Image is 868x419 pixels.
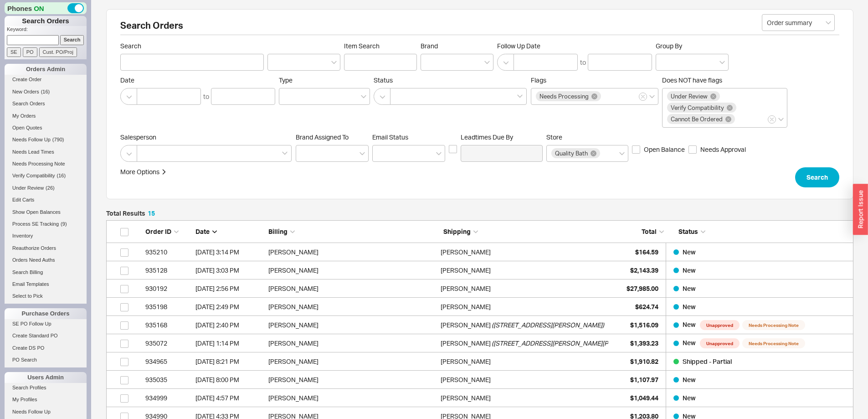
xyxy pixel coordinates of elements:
[5,268,87,277] a: Search Billing
[5,355,87,365] a: PO Search
[441,334,491,352] div: [PERSON_NAME]
[5,195,87,205] a: Edit Carts
[580,58,586,67] div: to
[662,76,722,84] span: Does NOT have flags
[441,352,491,371] div: [PERSON_NAME]
[23,47,37,57] input: PO
[106,352,853,371] a: 934965[DATE] 8:21 PM[PERSON_NAME][PERSON_NAME]$1,910.82Shipped - Partial
[5,383,87,393] a: Search Profiles
[5,279,87,289] a: Email Templates
[635,303,658,310] span: $624.74
[5,75,87,84] a: Create Order
[106,243,853,261] a: 935210[DATE] 3:14 PM[PERSON_NAME][PERSON_NAME]$164.59New
[5,319,87,329] a: SE PO Follow Up
[106,279,853,298] a: 930192[DATE] 2:56 PM[PERSON_NAME][PERSON_NAME]$27,985.00New
[145,261,191,279] div: 935128
[5,291,87,301] a: Select to Pick
[145,316,191,334] div: 935168
[372,133,408,141] span: Em ​ ail Status
[671,93,708,99] span: Under Review
[441,389,491,407] div: [PERSON_NAME]
[12,161,65,166] span: Needs Processing Note
[683,285,696,292] span: New
[678,228,698,235] span: Status
[145,334,191,352] div: 935072
[5,395,87,404] a: My Profiles
[145,227,191,236] div: Order ID
[195,261,264,279] div: 8/20/25 3:03 PM
[806,172,828,183] span: Search
[7,47,21,57] input: SE
[5,407,87,417] a: Needs Follow Up
[642,228,657,235] span: Total
[296,133,349,141] span: Brand Assigned To
[145,389,191,407] div: 934999
[195,298,264,316] div: 8/20/25 2:49 PM
[683,394,696,402] span: New
[7,26,87,35] p: Keyword:
[145,298,191,316] div: 935198
[441,261,491,279] div: [PERSON_NAME]
[106,210,155,217] h5: Total Results
[683,339,697,347] span: New
[120,21,839,35] h2: Search Orders
[145,352,191,371] div: 934965
[441,316,491,334] div: [PERSON_NAME]
[195,243,264,261] div: 8/20/25 3:14 PM
[61,221,67,227] span: ( 9 )
[5,331,87,341] a: Create Standard PO
[762,14,835,31] input: Select...
[195,279,264,298] div: 8/20/25 2:56 PM
[555,150,588,156] span: Quality Bath
[632,145,640,154] input: Open Balance
[331,61,337,64] svg: open menu
[671,116,723,122] span: Cannot Be Ordered
[268,352,436,371] div: [PERSON_NAME]
[630,266,658,274] span: $2,143.39
[374,76,527,84] span: Status
[630,357,658,365] span: $1,910.82
[12,89,39,94] span: New Orders
[120,133,292,141] span: Salesperson
[12,173,55,178] span: Verify Compatibility
[627,285,658,292] span: $27,985.00
[5,135,87,145] a: Needs Follow Up(790)
[5,99,87,109] a: Search Orders
[742,338,805,348] span: Needs Processing Note
[630,321,658,329] span: $1,516.09
[826,21,831,25] svg: open menu
[145,228,171,235] span: Order ID
[639,93,647,101] button: Flags
[268,261,436,279] div: [PERSON_NAME]
[5,2,87,14] div: Phones
[268,279,436,298] div: [PERSON_NAME]
[195,227,264,236] div: Date
[106,261,853,279] a: 935128[DATE] 3:03 PM[PERSON_NAME][PERSON_NAME]$2,143.39New
[683,248,696,256] span: New
[5,308,87,319] div: Purchase Orders
[656,42,682,50] span: Group By
[145,371,191,389] div: 935035
[630,394,658,402] span: $1,049.44
[635,248,658,256] span: $164.59
[284,91,290,102] input: Type
[683,266,696,274] span: New
[5,343,87,353] a: Create DS PO
[5,171,87,181] a: Verify Compatibility(16)
[443,228,471,235] span: Shipping
[106,316,853,334] a: 935168[DATE] 2:40 PM[PERSON_NAME][PERSON_NAME]([STREET_ADDRESS][PERSON_NAME])$1,516.09New Unappro...
[441,298,491,316] div: [PERSON_NAME]
[268,334,436,352] div: [PERSON_NAME]
[644,145,685,154] span: Open Balance
[539,93,589,99] span: Needs Processing
[106,371,853,389] a: 935035[DATE] 8:00 PM[PERSON_NAME][PERSON_NAME]$1,107.97New
[46,185,55,191] span: ( 26 )
[145,279,191,298] div: 930192
[492,334,654,352] span: ( [STREET_ADDRESS][PERSON_NAME][PERSON_NAME] )
[492,316,604,334] span: ( [STREET_ADDRESS][PERSON_NAME] )
[120,54,264,71] input: Search
[344,42,417,50] span: Item Search
[120,42,264,50] span: Search
[630,339,658,347] span: $1,393.23
[5,231,87,241] a: Inventory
